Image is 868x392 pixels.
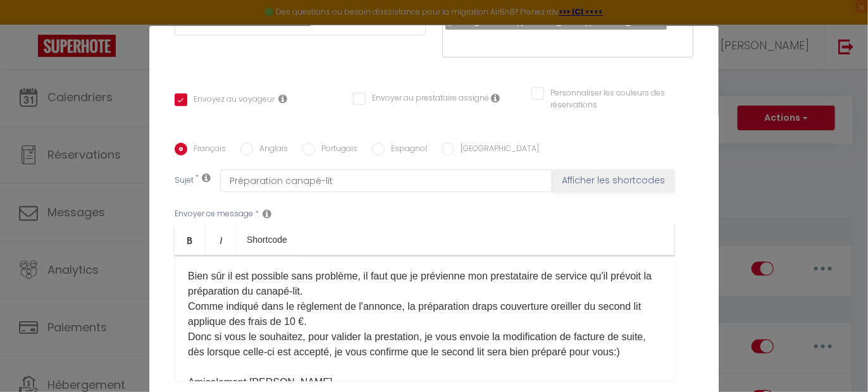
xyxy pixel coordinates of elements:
[552,169,674,192] button: Afficher les shortcodes
[187,143,226,157] label: Français
[206,224,237,255] a: Italic
[253,143,288,157] label: Anglais
[237,224,297,255] a: Shortcode
[315,143,357,157] label: Portugais
[385,143,427,157] label: Espagnol
[188,269,661,390] p: ​
[188,331,646,357] span: Donc si vous le souhaitez, pour valider la prestation, je vous envoie la modification de facture ...
[263,209,271,219] i: Message
[175,208,253,220] label: Envoyer ce message
[202,173,211,183] i: Subject
[188,301,641,327] span: Comme indiqué dans le règlement de l'annonce, la préparation draps couverture oreiller du second ...
[454,143,539,157] label: [GEOGRAPHIC_DATA]
[188,377,333,388] span: Amicalement [PERSON_NAME]
[175,175,194,188] label: Sujet
[491,93,500,103] i: Envoyer au prestataire si il est assigné
[175,224,206,255] a: Bold
[278,94,287,104] i: Envoyer au voyageur
[188,271,652,297] span: Bien sûr il est possible sans problème, il faut que je prévienne mon prestataire de service qu'il...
